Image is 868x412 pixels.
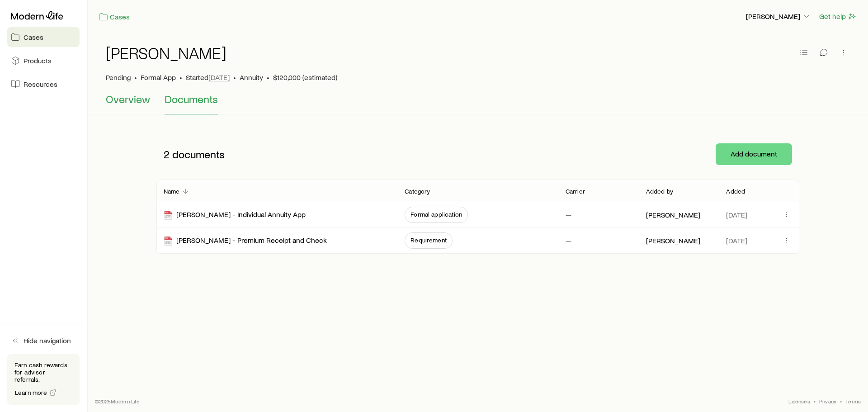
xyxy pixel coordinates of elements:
h1: [PERSON_NAME] [106,44,226,62]
p: Category [405,188,430,195]
a: Resources [7,74,80,94]
button: [PERSON_NAME] [745,11,811,22]
span: Overview [106,93,150,105]
span: [DATE] [208,73,230,82]
p: [PERSON_NAME] [646,236,700,245]
button: Add document [716,143,792,165]
span: Formal App [141,73,176,82]
a: Cases [99,12,130,22]
span: Hide navigation [24,336,71,345]
span: $120,000 (estimated) [273,73,337,82]
span: documents [172,148,225,161]
span: • [814,398,816,405]
p: — [566,236,571,245]
p: © 2025 Modern Life [95,398,140,405]
p: Earn cash rewards for advisor referrals. [14,361,72,383]
span: • [134,73,137,82]
p: Added [726,188,745,195]
p: — [566,210,571,219]
span: Products [24,56,52,65]
div: [PERSON_NAME] - Premium Receipt and Check [164,236,327,246]
p: Name [164,188,180,195]
span: • [233,73,236,82]
div: Earn cash rewards for advisor referrals.Learn more [7,354,80,405]
span: Formal application [410,211,462,218]
a: Cases [7,27,80,47]
span: Annuity [240,73,263,82]
div: [PERSON_NAME] - Individual Annuity App [164,210,306,220]
span: • [179,73,182,82]
div: Case details tabs [106,93,850,114]
span: Documents [165,93,218,105]
span: • [840,398,842,405]
span: Requirement [410,237,447,244]
a: Products [7,51,80,71]
span: Resources [24,80,57,89]
p: Added by [646,188,673,195]
span: • [267,73,269,82]
span: 2 [164,148,170,161]
p: [PERSON_NAME] [746,12,811,21]
p: Pending [106,73,131,82]
a: Terms [845,398,861,405]
span: [DATE] [726,210,747,219]
p: Carrier [566,188,585,195]
a: Privacy [819,398,836,405]
button: Hide navigation [7,331,80,350]
p: [PERSON_NAME] [646,210,700,219]
span: Learn more [15,389,47,396]
span: [DATE] [726,236,747,245]
a: Licenses [788,398,810,405]
span: Cases [24,33,43,42]
button: Get help [819,11,857,22]
p: Started [186,73,230,82]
